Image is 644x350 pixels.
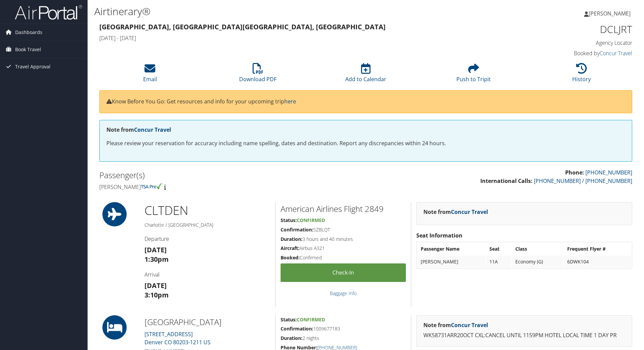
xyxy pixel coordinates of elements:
a: Check-in [281,263,406,282]
h1: DCLJRT [507,22,632,36]
th: Frequent Flyer # [564,243,631,255]
a: Baggage Info [330,290,357,296]
img: airportal-logo.png [15,4,82,20]
h5: Airbus A321 [281,245,406,252]
h4: Arrival [144,271,270,278]
h5: 1009677183 [281,325,406,332]
h4: Booked by [507,50,632,57]
td: 6DWK104 [564,256,631,268]
strong: Note from [106,126,171,133]
strong: [GEOGRAPHIC_DATA], [GEOGRAPHIC_DATA] [GEOGRAPHIC_DATA], [GEOGRAPHIC_DATA] [99,22,386,31]
strong: Status: [281,217,297,223]
a: Concur Travel [451,208,488,216]
span: Confirmed [297,217,325,223]
p: Know Before You Go: Get resources and info for your upcoming trip [106,97,625,106]
h5: Confirmed [281,254,406,261]
a: Concur Travel [134,126,171,133]
strong: Phone: [565,169,584,176]
strong: [DATE] [144,281,167,290]
strong: Note from [423,321,488,329]
a: Concur Travel [451,321,488,329]
td: 11A [486,256,511,268]
strong: Status: [281,316,297,323]
strong: Seat Information [416,232,462,239]
strong: 1:30pm [144,255,169,264]
a: Download PDF [239,67,277,83]
h5: 2 nights [281,335,406,342]
a: [STREET_ADDRESS]Denver CO 80203-1211 US [144,330,211,346]
h5: SZBLQT [281,226,406,233]
strong: [DATE] [144,245,167,254]
span: [PERSON_NAME] [589,10,631,17]
a: Push to Tripit [456,67,491,83]
td: [PERSON_NAME] [417,256,485,268]
h4: Agency Locator [507,39,632,46]
strong: Duration: [281,236,302,242]
strong: International Calls: [480,177,533,185]
span: Confirmed [297,316,325,323]
strong: Aircraft: [281,245,299,251]
p: Please review your reservation for accuracy including name spelling, dates and destination. Repor... [106,139,625,148]
h4: [DATE] - [DATE] [99,34,496,42]
strong: Note from [423,208,488,216]
h4: [PERSON_NAME] [99,183,361,191]
a: History [572,67,591,83]
h2: Passenger(s) [99,169,361,181]
span: Book Travel [15,41,41,58]
a: [PHONE_NUMBER] [585,169,632,176]
p: WK58731ARR20OCT CXL:CANCEL UNTIL 1159PM HOTEL LOCAL TIME 1 DAY PR [423,331,625,340]
span: Travel Approval [15,58,51,75]
a: Add to Calendar [345,67,386,83]
h1: CLT DEN [144,202,270,219]
h1: Airtinerary® [94,4,456,19]
h4: Departure [144,235,270,243]
h2: American Airlines Flight 2849 [281,203,406,215]
span: Dashboards [15,24,42,41]
td: Economy (G) [512,256,563,268]
th: Seat [486,243,511,255]
strong: Booked: [281,254,300,261]
h5: 3 hours and 40 minutes [281,236,406,243]
th: Passenger Name [417,243,485,255]
strong: Confirmation: [281,226,313,233]
h5: Charlotte / [GEOGRAPHIC_DATA] [144,222,270,228]
strong: Confirmation: [281,325,313,332]
a: Concur Travel [600,50,632,57]
a: [PHONE_NUMBER] / [PHONE_NUMBER] [534,177,632,185]
strong: 3:10pm [144,290,169,299]
a: Email [143,67,157,83]
strong: Duration: [281,335,302,341]
img: tsa-precheck.png [141,183,163,189]
a: [PERSON_NAME] [584,3,637,24]
a: here [284,98,296,105]
th: Class [512,243,563,255]
h2: [GEOGRAPHIC_DATA] [144,316,270,328]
